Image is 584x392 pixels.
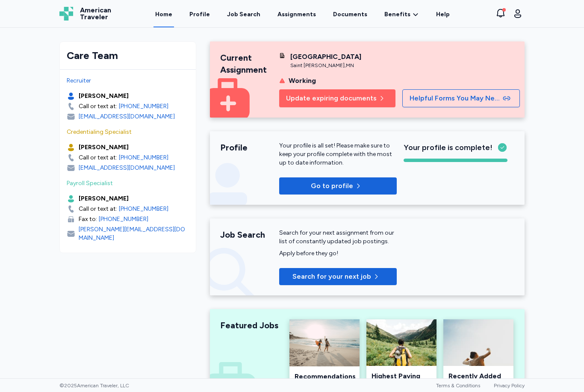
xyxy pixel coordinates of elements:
[79,225,189,242] div: [PERSON_NAME][EMAIL_ADDRESS][DOMAIN_NAME]
[384,10,419,19] a: Benefits
[99,215,148,224] a: [PHONE_NUMBER]
[79,143,129,152] div: [PERSON_NAME]
[402,89,520,107] button: Helpful Forms You May Need
[311,181,353,191] span: Go to profile
[443,319,513,366] img: Recently Added
[59,7,73,21] img: Logo
[404,141,493,153] span: Your profile is complete!
[80,7,111,21] span: American Traveler
[436,383,480,389] a: Terms & Conditions
[79,92,129,100] div: [PERSON_NAME]
[279,268,397,285] button: Search for your next job
[279,249,397,258] div: Apply before they go!
[279,177,397,195] button: Go to profile
[119,153,168,162] a: [PHONE_NUMBER]
[79,102,117,111] div: Call or text at:
[384,10,410,19] span: Benefits
[67,179,189,188] div: Payroll Specialist
[366,319,437,366] img: Highest Paying
[494,383,525,389] a: Privacy Policy
[67,49,189,62] div: Care Team
[79,164,175,172] div: [EMAIL_ADDRESS][DOMAIN_NAME]
[286,93,377,103] span: Update expiring documents
[410,93,501,103] span: Helpful Forms You May Need
[79,195,129,203] div: [PERSON_NAME]
[290,62,361,69] div: Saint [PERSON_NAME] , MN
[119,102,168,111] a: [PHONE_NUMBER]
[292,271,371,282] span: Search for your next job
[290,52,361,62] div: [GEOGRAPHIC_DATA]
[220,319,279,331] div: Featured Jobs
[289,319,360,366] img: Recommendations
[279,89,395,107] button: Update expiring documents
[79,205,117,213] div: Call or text at:
[67,128,189,136] div: Credentialing Specialist
[289,76,316,86] div: Working
[79,153,117,162] div: Call or text at:
[79,112,175,121] div: [EMAIL_ADDRESS][DOMAIN_NAME]
[279,229,397,246] div: Search for your next assignment from our list of constantly updated job postings.
[372,371,431,381] div: Highest Paying
[220,229,279,241] div: Job Search
[448,371,508,381] div: Recently Added
[220,52,279,76] div: Current Assignment
[79,215,97,224] div: Fax to:
[67,77,189,85] div: Recruiter
[220,141,279,153] div: Profile
[295,371,354,382] div: Recommendations
[153,1,174,27] a: Home
[59,382,129,389] span: © 2025 American Traveler, LLC
[279,141,397,167] div: Your profile is all set! Please make sure to keep your profile complete with the most up to date ...
[227,10,260,19] div: Job Search
[119,205,168,213] a: [PHONE_NUMBER]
